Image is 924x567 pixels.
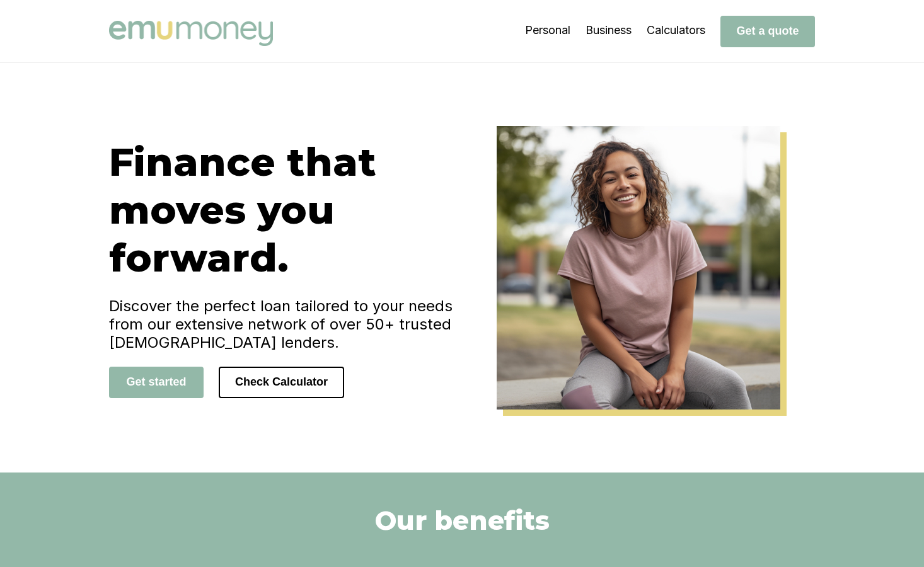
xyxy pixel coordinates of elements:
img: Emu Money Home [497,126,780,409]
button: Get started [109,367,204,398]
h1: Finance that moves you forward. [109,138,462,282]
h2: Our benefits [375,504,550,537]
button: Check Calculator [219,367,344,398]
button: Get a quote [720,16,815,47]
img: Emu Money logo [109,21,273,46]
a: Check Calculator [219,375,344,388]
h4: Discover the perfect loan tailored to your needs from our extensive network of over 50+ trusted [... [109,297,462,352]
a: Get a quote [720,24,815,37]
a: Get started [109,375,204,388]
